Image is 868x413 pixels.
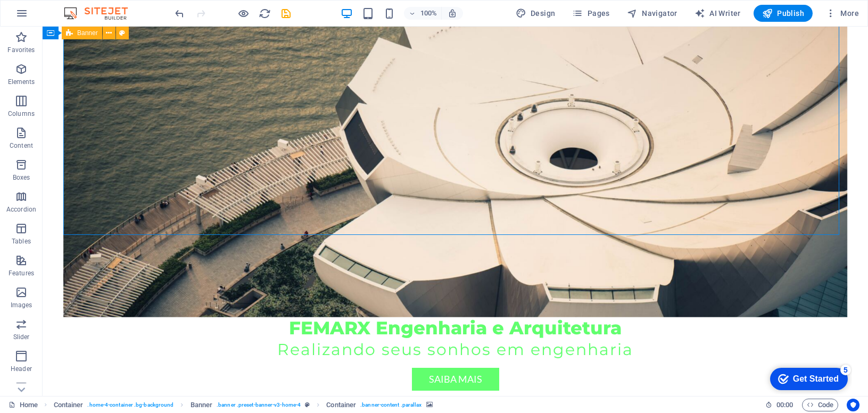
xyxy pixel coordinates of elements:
p: Tables [12,237,31,246]
p: Boxes [13,173,30,182]
span: . banner-content .parallax [360,399,421,411]
button: Design [511,5,560,22]
i: On resize automatically adjust zoom level to fit chosen device. [448,9,457,18]
i: Save (Ctrl+S) [280,7,292,20]
p: Slider [13,333,30,341]
button: Navigator [623,5,682,22]
button: Click here to leave preview mode and continue editing [237,7,250,20]
h6: Session time [765,399,793,411]
div: Get Started 5 items remaining, 0% complete [6,5,84,28]
span: Publish [762,8,804,19]
span: Code [807,399,833,411]
span: Navigator [627,8,677,19]
p: Header [11,365,32,373]
button: Publish [754,5,813,22]
p: Accordion [6,205,36,214]
span: More [825,8,859,19]
button: reload [258,7,271,20]
i: Reload page [259,7,271,20]
span: Click to select. Double-click to edit [54,399,84,411]
span: Pages [572,8,609,19]
span: AI Writer [695,8,741,19]
span: Banner [77,30,98,36]
span: Design [516,8,556,19]
span: . home-4-container .bg-background [87,399,173,411]
p: Favorites [7,46,35,54]
h6: 100% [420,7,437,20]
nav: breadcrumb [54,399,433,411]
span: Click to select. Double-click to edit [326,399,356,411]
a: Click to cancel selection. Double-click to open Pages [9,399,38,411]
i: Undo: Change text (Ctrl+Z) [173,7,186,20]
button: Code [802,399,838,411]
div: Design (Ctrl+Alt+Y) [511,5,560,22]
button: More [821,5,863,22]
p: Elements [8,78,35,86]
span: 00 00 [776,399,793,411]
p: Features [9,269,34,277]
div: 5 [76,2,87,13]
div: Get Started [29,12,75,21]
p: Images [11,301,32,309]
span: . banner .preset-banner-v3-home-4 [217,399,301,411]
button: Pages [568,5,614,22]
p: Content [10,141,33,150]
i: This element is a customizable preset [305,402,310,408]
button: 100% [404,7,442,20]
button: AI Writer [690,5,745,22]
button: save [279,7,292,20]
p: Columns [8,109,35,118]
span: : [784,401,786,409]
img: Editor Logo [61,7,141,20]
i: This element contains a background [426,402,433,408]
button: undo [173,7,186,20]
span: Click to select. Double-click to edit [191,399,213,411]
button: Usercentrics [847,399,859,411]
